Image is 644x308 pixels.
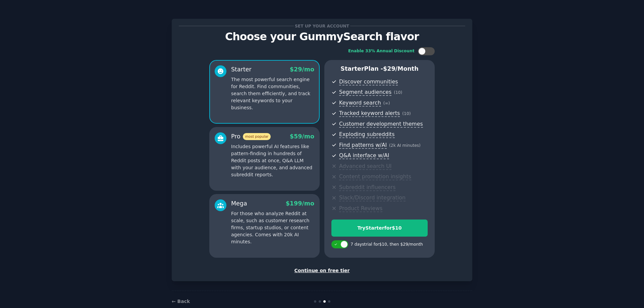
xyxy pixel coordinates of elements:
[339,163,391,170] span: Advanced search UI
[231,65,252,74] div: Starter
[231,132,271,141] div: Pro
[231,199,247,208] div: Mega
[394,90,402,95] span: ( 10 )
[290,133,314,140] span: $ 59 /mo
[286,200,314,207] span: $ 199 /mo
[339,100,381,107] span: Keyword search
[339,110,400,117] span: Tracked keyword alerts
[172,299,190,304] a: ← Back
[339,152,389,159] span: Q&A interface w/AI
[339,173,411,180] span: Content promotion insights
[179,31,465,43] p: Choose your GummySearch flavor
[332,225,427,232] div: Try Starter for $10
[331,220,428,237] button: TryStarterfor$10
[179,267,465,274] div: Continue on free tier
[339,89,391,96] span: Segment audiences
[383,101,390,106] span: ( ∞ )
[339,78,398,85] span: Discover communities
[402,111,411,116] span: ( 10 )
[348,48,415,54] div: Enable 33% Annual Discount
[231,210,314,245] p: For those who analyze Reddit at scale, such as customer research firms, startup studios, or conte...
[339,131,394,138] span: Exploding subreddits
[389,143,421,148] span: ( 2k AI minutes )
[294,22,351,29] span: Set up your account
[339,184,395,191] span: Subreddit influencers
[351,242,423,248] div: 7 days trial for $10 , then $ 29 /month
[339,194,406,201] span: Slack/Discord integration
[231,143,314,178] p: Includes powerful AI features like pattern-finding in hundreds of Reddit posts at once, Q&A LLM w...
[339,205,382,212] span: Product Reviews
[339,142,387,149] span: Find patterns w/AI
[383,65,419,72] span: $ 29 /month
[339,121,423,128] span: Customer development themes
[243,133,271,140] span: most popular
[331,65,428,73] p: Starter Plan -
[231,76,314,111] p: The most powerful search engine for Reddit. Find communities, search them efficiently, and track ...
[290,66,314,73] span: $ 29 /mo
